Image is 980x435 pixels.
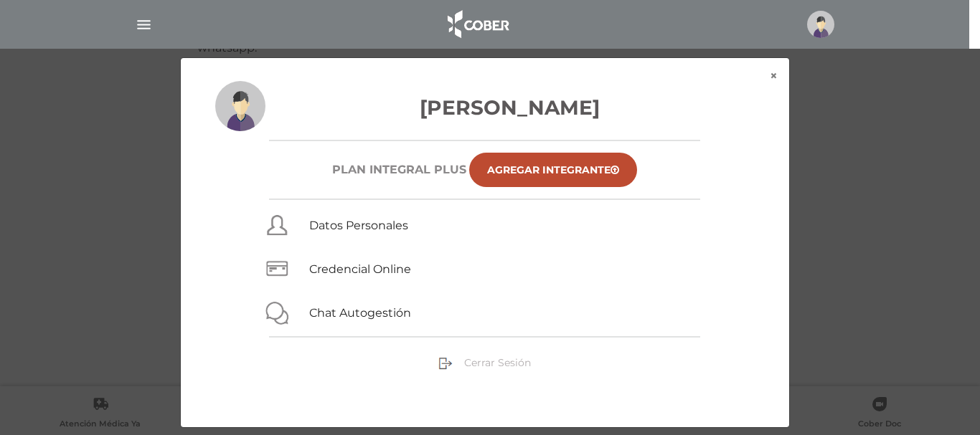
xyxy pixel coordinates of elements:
img: logo_cober_home-white.png [440,7,515,42]
a: Datos Personales [309,219,408,232]
img: profile-placeholder.svg [807,11,834,38]
a: Cerrar Sesión [438,355,531,368]
a: Agregar Integrante [469,153,637,187]
button: × [758,58,789,94]
img: profile-placeholder.svg [215,81,265,131]
span: Cerrar Sesión [464,356,531,369]
img: sign-out.png [438,356,453,371]
h3: [PERSON_NAME] [215,92,755,123]
a: Chat Autogestión [309,306,411,320]
img: Cober_menu-lines-white.svg [135,16,153,34]
a: Credencial Online [309,262,411,276]
h6: Plan INTEGRAL PLUS [332,163,466,176]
